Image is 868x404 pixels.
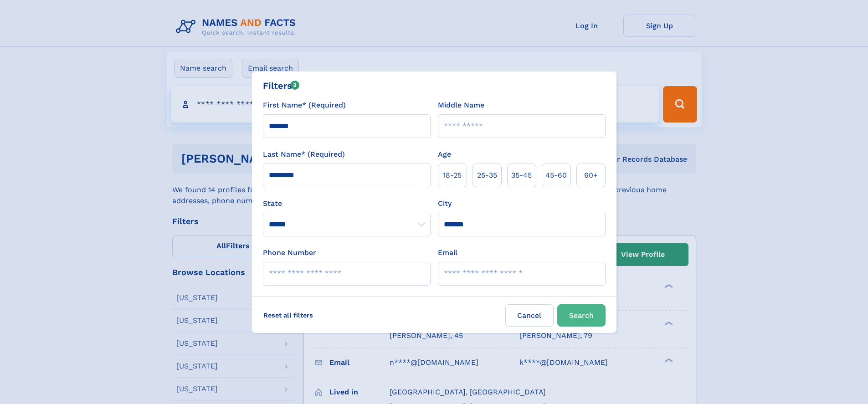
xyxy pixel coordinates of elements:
[257,304,319,326] label: Reset all filters
[438,149,451,160] label: Age
[477,170,497,181] span: 25‑35
[505,304,554,327] label: Cancel
[263,149,345,160] label: Last Name* (Required)
[511,170,532,181] span: 35‑45
[584,170,598,181] span: 60+
[263,198,431,209] label: State
[438,100,484,111] label: Middle Name
[438,247,457,258] label: Email
[263,100,346,111] label: First Name* (Required)
[557,304,606,327] button: Search
[438,198,452,209] label: City
[263,247,316,258] label: Phone Number
[263,79,300,92] div: Filters
[443,170,462,181] span: 18‑25
[545,170,567,181] span: 45‑60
